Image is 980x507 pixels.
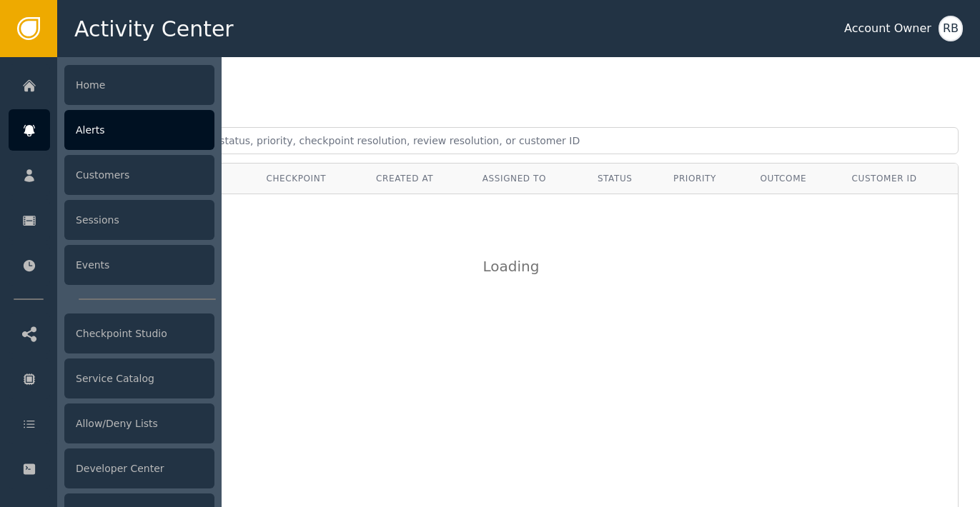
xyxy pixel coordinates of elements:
[673,172,738,185] div: Priority
[64,358,214,398] div: Service Catalog
[64,200,214,240] div: Sessions
[9,154,214,196] a: Customers
[852,172,947,185] div: Customer ID
[266,172,355,185] div: Checkpoint
[939,16,963,41] button: RB
[9,244,214,286] a: Events
[9,199,214,241] a: Sessions
[64,65,214,105] div: Home
[9,313,214,354] a: Checkpoint Studio
[760,172,830,185] div: Outcome
[483,256,555,277] div: Loading
[9,448,214,489] a: Developer Center
[79,127,959,154] input: Search by alert ID, agent, status, priority, checkpoint resolution, review resolution, or custome...
[64,313,214,353] div: Checkpoint Studio
[64,245,214,285] div: Events
[9,403,214,444] a: Allow/Deny Lists
[74,13,234,45] span: Activity Center
[9,109,214,151] a: Alerts
[9,64,214,106] a: Home
[482,172,576,185] div: Assigned To
[9,358,214,399] a: Service Catalog
[376,172,461,185] div: Created At
[64,448,214,488] div: Developer Center
[64,403,214,443] div: Allow/Deny Lists
[64,155,214,195] div: Customers
[598,172,652,185] div: Status
[64,110,214,150] div: Alerts
[844,20,931,37] div: Account Owner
